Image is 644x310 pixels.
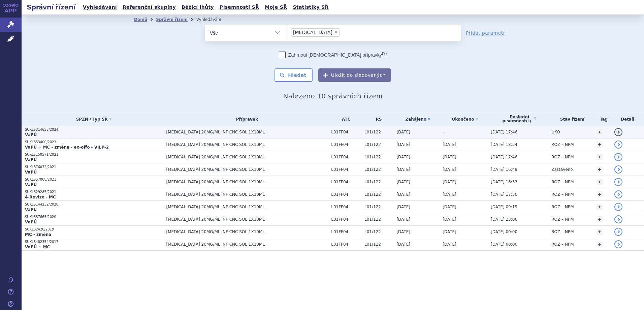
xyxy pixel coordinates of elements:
[25,140,163,145] p: SUKLS53400/2023
[25,220,37,224] strong: VaPÚ
[491,192,517,197] span: [DATE] 17:30
[597,142,603,148] a: +
[364,229,393,234] span: L01/122
[597,179,603,185] a: +
[396,130,410,134] span: [DATE]
[466,30,505,36] a: Přidat parametr
[491,142,517,147] span: [DATE] 18:34
[396,167,410,172] span: [DATE]
[25,207,37,212] strong: VaPÚ
[491,217,517,222] span: [DATE] 23:06
[491,180,517,184] span: [DATE] 16:33
[551,229,574,234] span: ROZ – NPM
[614,240,622,248] a: detail
[275,68,313,82] button: Hledat
[443,229,456,234] span: [DATE]
[166,155,328,159] span: [MEDICAL_DATA] 20MG/ML INF CNC SOL 1X10ML
[25,177,163,182] p: SUKLS57008/2021
[364,130,393,134] span: L01/122
[331,242,361,247] span: L01FF04
[364,205,393,209] span: L01/122
[331,130,361,134] span: L01FF04
[396,229,410,234] span: [DATE]
[614,153,622,161] a: detail
[25,240,163,244] p: SUKLS402354/2017
[25,232,51,237] strong: MC - změna
[614,165,622,174] a: detail
[25,182,37,187] strong: VaPÚ
[166,205,328,209] span: [MEDICAL_DATA] 20MG/ML INF CNC SOL 1X10ML
[334,30,338,34] span: ×
[443,142,456,147] span: [DATE]
[166,217,328,222] span: [MEDICAL_DATA] 20MG/ML INF CNC SOL 1X10ML
[491,130,517,134] span: [DATE] 17:46
[614,190,622,198] a: detail
[396,115,439,124] a: Zahájeno
[364,217,393,222] span: L01/122
[396,242,410,247] span: [DATE]
[331,205,361,209] span: L01FF04
[597,129,603,135] a: +
[361,112,393,126] th: RS
[364,155,393,159] span: L01/122
[25,215,163,219] p: SUKLS87665/2020
[443,192,456,197] span: [DATE]
[551,167,573,172] span: Zastaveno
[443,155,456,159] span: [DATE]
[166,229,328,234] span: [MEDICAL_DATA] 20MG/ML INF CNC SOL 1X10ML
[597,229,603,235] a: +
[364,167,393,172] span: L01/122
[597,154,603,160] a: +
[396,192,410,197] span: [DATE]
[318,68,391,82] button: Uložit do sledovaných
[491,155,517,159] span: [DATE] 17:46
[396,180,410,184] span: [DATE]
[364,142,393,147] span: L01/122
[166,180,328,184] span: [MEDICAL_DATA] 20MG/ML INF CNC SOL 1X10ML
[25,115,163,124] a: SPZN / Typ SŘ
[491,229,517,234] span: [DATE] 00:00
[551,130,560,134] span: UKO
[551,217,574,222] span: ROZ – NPM
[551,192,574,197] span: ROZ – NPM
[491,242,517,247] span: [DATE] 00:00
[291,3,330,12] a: Statistiky SŘ
[551,155,574,159] span: ROZ – NPM
[166,192,328,197] span: [MEDICAL_DATA] 20MG/ML INF CNC SOL 1X10ML
[382,51,387,56] abbr: (?)
[364,192,393,197] span: L01/122
[614,228,622,236] a: detail
[331,217,361,222] span: L01FF04
[134,17,147,22] a: Domů
[443,205,456,209] span: [DATE]
[597,216,603,222] a: +
[22,2,81,12] h2: Správní řízení
[331,155,361,159] span: L01FF04
[331,192,361,197] span: L01FF04
[331,180,361,184] span: L01FF04
[443,115,487,124] a: Ukončeno
[25,202,163,207] p: SUKLS144232/2020
[342,28,345,36] input: [MEDICAL_DATA]
[196,14,230,25] li: Vyhledávání
[328,112,361,126] th: ATC
[331,142,361,147] span: L01FF04
[166,242,328,247] span: [MEDICAL_DATA] 20MG/ML INF CNC SOL 1X10ML
[25,127,163,132] p: SUKLS314655/2024
[597,204,603,210] a: +
[25,245,50,249] strong: VaPÚ + MC
[551,180,574,184] span: ROZ – NPM
[597,241,603,247] a: +
[25,195,56,199] strong: 4-Revize - MC
[293,30,332,35] span: [MEDICAL_DATA]
[166,130,328,134] span: [MEDICAL_DATA] 20MG/ML INF CNC SOL 1X10ML
[279,52,387,58] label: Zahrnout [DEMOGRAPHIC_DATA] přípravky
[156,17,188,22] a: Správní řízení
[443,130,444,134] span: -
[25,152,163,157] p: SUKLS150571/2021
[364,180,393,184] span: L01/122
[218,3,261,12] a: Písemnosti SŘ
[614,215,622,223] a: detail
[396,217,410,222] span: [DATE]
[614,203,622,211] a: detail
